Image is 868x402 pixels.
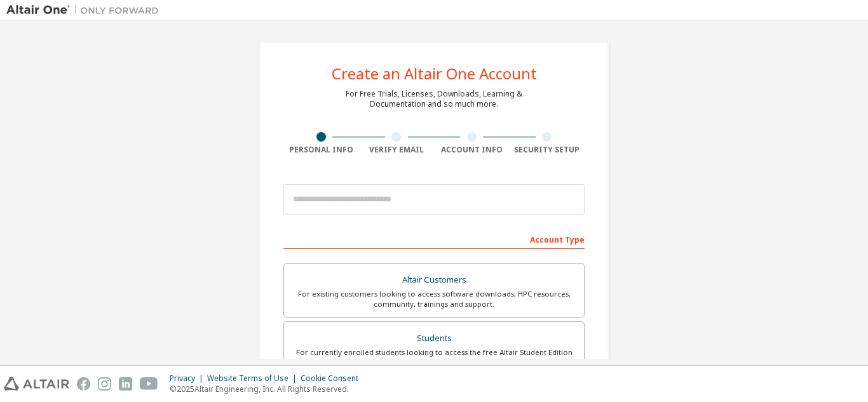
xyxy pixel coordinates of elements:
[510,145,585,155] div: Security Setup
[292,289,576,309] div: For existing customers looking to access software downloads, HPC resources, community, trainings ...
[434,145,510,155] div: Account Info
[119,377,132,391] img: linkedin.svg
[283,229,585,249] div: Account Type
[98,377,111,391] img: instagram.svg
[4,377,69,391] img: altair_logo.svg
[283,145,359,155] div: Personal Info
[77,377,90,391] img: facebook.svg
[346,89,522,109] div: For Free Trials, Licenses, Downloads, Learning & Documentation and so much more.
[292,271,576,289] div: Altair Customers
[6,4,165,17] img: Altair One
[207,373,301,384] div: Website Terms of Use
[332,66,537,81] div: Create an Altair One Account
[140,377,158,391] img: youtube.svg
[301,373,366,384] div: Cookie Consent
[170,373,207,384] div: Privacy
[359,145,435,155] div: Verify Email
[170,384,366,394] p: © 2025 Altair Engineering, Inc. All Rights Reserved.
[292,330,576,347] div: Students
[292,347,576,368] div: For currently enrolled students looking to access the free Altair Student Edition bundle and all ...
